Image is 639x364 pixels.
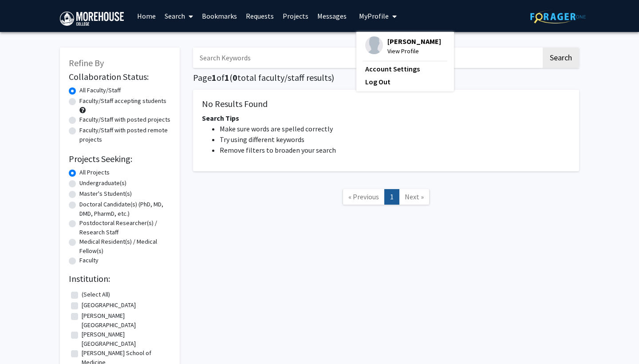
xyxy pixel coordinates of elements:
span: My Profile [359,12,389,20]
a: Next Page [399,189,430,205]
label: [GEOGRAPHIC_DATA] [82,301,136,310]
a: Account Settings [365,63,445,74]
label: Faculty/Staff with posted remote projects [79,126,171,144]
button: Search [543,47,579,68]
span: 0 [233,72,237,83]
span: Search Tips [202,114,239,123]
label: [PERSON_NAME][GEOGRAPHIC_DATA] [82,330,169,348]
img: ForagerOne Logo [530,10,586,24]
img: Profile Picture [365,36,383,54]
nav: Page navigation [193,180,579,216]
label: Master's Student(s) [79,189,132,198]
label: Faculty/Staff accepting students [79,96,166,106]
label: Undergraduate(s) [79,178,126,188]
a: 1 [384,189,399,205]
a: Search [160,0,197,32]
span: [PERSON_NAME] [387,36,441,46]
li: Make sure words are spelled correctly [220,123,570,134]
label: Doctoral Candidate(s) (PhD, MD, DMD, PharmD, etc.) [79,200,171,218]
label: (Select All) [82,290,110,299]
a: Log Out [365,76,445,87]
a: Projects [278,0,313,32]
span: Refine By [69,57,104,68]
label: All Projects [79,168,110,177]
label: Postdoctoral Researcher(s) / Research Staff [79,218,171,237]
label: All Faculty/Staff [79,86,121,95]
a: Bookmarks [197,0,241,32]
h1: Page of ( total faculty/staff results) [193,72,579,83]
a: Previous Page [343,189,385,205]
div: Profile Picture[PERSON_NAME]View Profile [365,36,441,56]
h2: Projects Seeking: [69,154,171,164]
span: 1 [225,72,229,83]
label: Faculty/Staff with posted projects [79,115,170,124]
input: Search Keywords [193,47,541,68]
a: Requests [241,0,278,32]
img: Morehouse College Logo [60,12,124,26]
li: Remove filters to broaden your search [220,145,570,155]
h5: No Results Found [202,99,570,109]
label: Faculty [79,256,99,265]
label: [PERSON_NAME][GEOGRAPHIC_DATA] [82,311,169,330]
a: Home [133,0,160,32]
a: Messages [313,0,351,32]
label: Medical Resident(s) / Medical Fellow(s) [79,237,171,256]
li: Try using different keywords [220,134,570,145]
iframe: Chat [7,324,38,357]
span: « Previous [348,192,379,201]
h2: Collaboration Status: [69,71,171,82]
span: Next » [405,192,424,201]
span: 1 [212,72,217,83]
h2: Institution: [69,273,171,284]
span: View Profile [387,46,441,56]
